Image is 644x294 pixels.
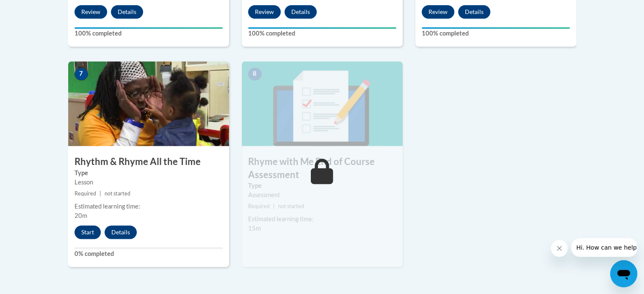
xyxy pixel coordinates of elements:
[75,27,223,29] div: Your progress
[248,225,261,232] span: 15m
[458,5,490,19] button: Details
[75,5,107,19] button: Review
[105,190,130,197] span: not started
[248,190,396,200] div: Assessment
[75,178,223,187] div: Lesson
[248,5,281,19] button: Review
[248,203,270,209] span: Required
[75,168,223,178] label: Type
[111,5,143,19] button: Details
[100,190,101,197] span: |
[242,61,403,146] img: Course Image
[571,238,637,257] iframe: Message from company
[551,240,568,257] iframe: Close message
[75,249,223,258] label: 0% completed
[422,5,454,19] button: Review
[248,214,396,224] div: Estimated learning time:
[278,203,304,209] span: not started
[610,260,637,287] iframe: Button to launch messaging window
[248,181,396,190] label: Type
[248,27,396,29] div: Your progress
[5,6,69,13] span: Hi. How can we help?
[248,29,396,38] label: 100% completed
[285,5,317,19] button: Details
[75,202,223,211] div: Estimated learning time:
[68,155,229,168] h3: Rhythm & Rhyme All the Time
[75,225,101,239] button: Start
[75,29,223,38] label: 100% completed
[248,68,262,80] span: 8
[75,68,88,80] span: 7
[422,29,570,38] label: 100% completed
[75,212,87,219] span: 20m
[68,61,229,146] img: Course Image
[75,190,96,197] span: Required
[273,203,275,209] span: |
[422,27,570,29] div: Your progress
[105,225,137,239] button: Details
[242,155,403,181] h3: Rhyme with Me End of Course Assessment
